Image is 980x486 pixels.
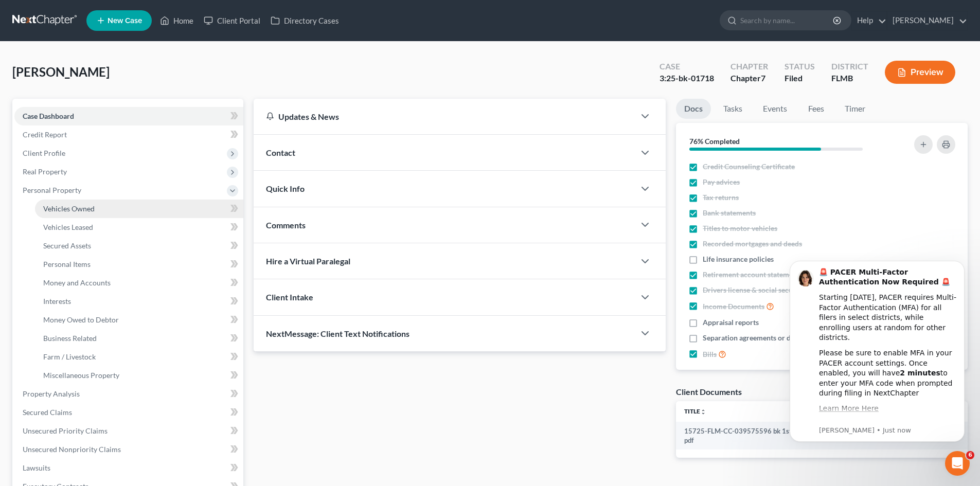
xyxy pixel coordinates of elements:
span: Lawsuits [23,463,50,472]
span: 6 [966,451,974,459]
div: Client Documents [676,386,742,397]
span: Pay advices [703,177,740,187]
a: Business Related [35,329,243,348]
span: Personal Property [23,186,81,194]
span: Bills [703,349,717,359]
a: Secured Assets [35,237,243,255]
a: Vehicles Owned [35,200,243,218]
a: Timer [836,99,874,119]
span: Property Analysis [23,389,80,398]
span: Comments [266,220,306,230]
span: Personal Items [43,260,91,268]
div: Chapter [730,61,768,73]
strong: 76% Completed [689,137,740,146]
span: Unsecured Nonpriority Claims [23,445,121,454]
a: Home [155,11,199,30]
span: Case Dashboard [23,112,74,120]
a: Fees [799,99,832,119]
a: Vehicles Leased [35,218,243,237]
input: Search by name... [740,11,834,30]
span: Contact [266,148,295,157]
span: Client Profile [23,149,65,157]
span: Retirement account statements [703,269,803,280]
a: Money and Accounts [35,274,243,292]
a: Credit Report [14,125,243,144]
a: Interests [35,292,243,311]
span: 7 [761,73,765,83]
a: Help [852,11,886,30]
a: Miscellaneous Property [35,366,243,385]
span: New Case [108,17,142,25]
span: Recorded mortgages and deeds [703,239,802,249]
span: Appraisal reports [703,317,759,328]
i: unfold_more [700,409,706,415]
span: Separation agreements or decrees of divorces [703,333,848,343]
span: Unsecured Priority Claims [23,426,108,435]
span: Vehicles Leased [43,223,93,231]
span: Miscellaneous Property [43,371,119,380]
a: Lawsuits [14,459,243,477]
a: Personal Items [35,255,243,274]
span: Vehicles Owned [43,204,95,213]
a: Money Owed to Debtor [35,311,243,329]
a: Unsecured Nonpriority Claims [14,440,243,459]
span: Secured Claims [23,408,72,417]
div: FLMB [831,73,868,84]
span: Quick Info [266,184,305,193]
span: Interests [43,297,71,305]
a: Client Portal [199,11,265,30]
span: Real Property [23,167,67,176]
span: Tax returns [703,192,739,203]
span: [PERSON_NAME] [12,64,110,79]
div: Chapter [730,73,768,84]
span: Secured Assets [43,241,91,250]
span: Bank statements [703,208,756,218]
span: Income Documents [703,301,764,312]
span: NextMessage: Client Text Notifications [266,329,409,338]
a: Directory Cases [265,11,344,30]
div: 3:25-bk-01718 [660,73,714,84]
iframe: Intercom live chat [945,451,970,476]
span: Farm / Livestock [43,352,96,361]
span: Credit Counseling Certificate [703,161,795,172]
div: Filed [785,73,815,84]
a: Unsecured Priority Claims [14,422,243,440]
div: Status [785,61,815,73]
a: Case Dashboard [14,107,243,125]
span: Life insurance policies [703,254,774,264]
div: Case [660,61,714,73]
span: Business Related [43,334,97,343]
a: Docs [676,99,711,119]
span: Credit Report [23,130,67,139]
span: Hire a Virtual Paralegal [266,256,350,266]
div: Updates & News [266,111,622,122]
span: Client Intake [266,292,313,302]
a: Property Analysis [14,385,243,403]
div: District [831,61,868,73]
a: [PERSON_NAME] [887,11,967,30]
a: Events [755,99,795,119]
span: Titles to motor vehicles [703,223,777,233]
span: Drivers license & social security card [703,285,820,295]
a: Tasks [715,99,751,119]
span: Money Owed to Debtor [43,315,119,324]
iframe: Intercom notifications message [774,245,980,458]
button: Preview [885,61,955,84]
a: Secured Claims [14,403,243,422]
a: Titleunfold_more [684,407,706,415]
a: Farm / Livestock [35,348,243,366]
span: Money and Accounts [43,278,111,287]
td: 15725-FLM-CC-039575596 bk 1st class-pdf [676,422,822,450]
